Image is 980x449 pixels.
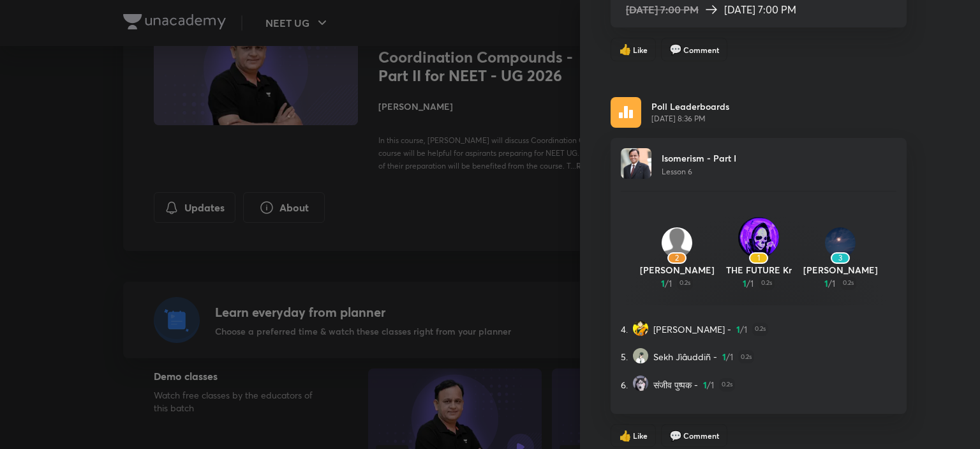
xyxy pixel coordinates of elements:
[667,252,687,264] div: 2
[665,277,669,290] span: /
[722,350,726,363] span: 1
[746,277,750,290] span: /
[759,277,775,290] span: 0.2s
[736,323,740,336] span: 1
[621,323,628,336] span: 4.
[730,350,733,363] span: 1
[662,151,736,165] p: Isomerism - Part I
[683,44,719,56] span: Comment
[651,100,729,113] p: Poll Leaderboards
[740,323,744,336] span: /
[831,252,850,264] div: 3
[825,227,856,258] img: Avatar
[752,323,768,336] span: 0.2s
[633,44,648,56] span: Like
[621,350,628,363] span: 5.
[724,2,796,17] span: [DATE] 7:00 PM
[662,167,692,176] span: Lesson 6
[677,277,693,290] span: 0.2s
[669,430,682,441] span: comment
[738,350,754,363] span: 0.2s
[799,263,881,277] p: [PERSON_NAME]
[633,321,648,336] img: Avatar
[611,97,641,128] img: rescheduled
[743,277,746,290] span: 1
[726,350,730,363] span: /
[840,277,856,290] span: 0.2s
[626,2,699,17] span: [DATE] 7:00 PM
[828,277,832,290] span: /
[621,378,628,392] span: 6.
[703,378,707,392] span: 1
[738,217,779,258] img: Avatar
[651,113,729,125] span: [DATE] 8:36 PM
[653,378,698,392] span: संजीव पुष्पक -
[683,430,719,441] span: Comment
[719,378,735,392] span: 0.2s
[669,43,682,55] span: comment
[824,277,828,290] span: 1
[750,277,754,290] span: 1
[633,430,648,441] span: Like
[669,277,672,290] span: 1
[636,263,718,277] p: [PERSON_NAME]
[662,227,692,258] img: Avatar
[749,252,768,264] div: 1
[633,348,648,363] img: Avatar
[832,277,835,290] span: 1
[621,148,651,179] img: Avatar
[744,323,747,336] span: 1
[653,350,717,363] span: Sekh Jìâuddiñ -
[718,263,799,277] p: THE FUTURE Kr
[707,378,711,392] span: /
[619,430,632,441] span: like
[711,378,714,392] span: 1
[661,277,665,290] span: 1
[633,376,648,391] img: Avatar
[653,323,731,336] span: [PERSON_NAME] -
[619,43,632,55] span: like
